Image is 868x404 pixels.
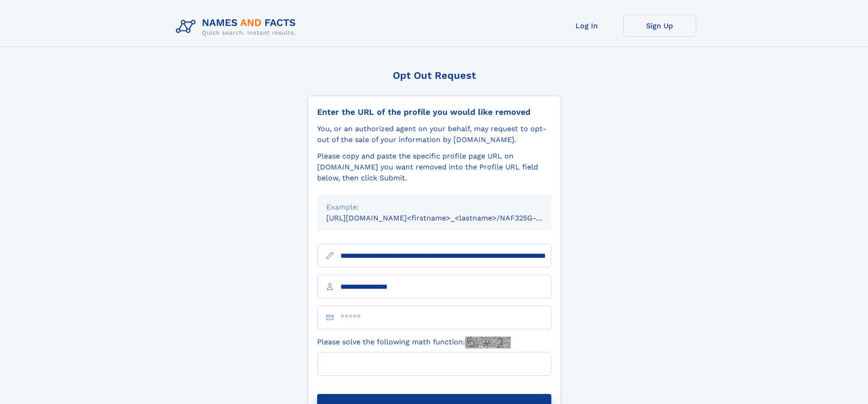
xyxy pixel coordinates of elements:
a: Sign Up [623,15,696,37]
img: Logo Names and Facts [172,15,303,39]
div: Please copy and paste the specific profile page URL on [DOMAIN_NAME] you want removed into the Pr... [317,151,551,184]
small: [URL][DOMAIN_NAME]<firstname>_<lastname>/NAF325G-xxxxxxxx [326,214,569,222]
div: You, or an authorized agent on your behalf, may request to opt-out of the sale of your informatio... [317,123,551,145]
div: Enter the URL of the profile you would like removed [317,107,551,117]
a: Log In [550,15,623,37]
div: Example: [326,202,542,213]
label: Please solve the following math function: [317,337,511,348]
div: Opt Out Request [308,70,561,81]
